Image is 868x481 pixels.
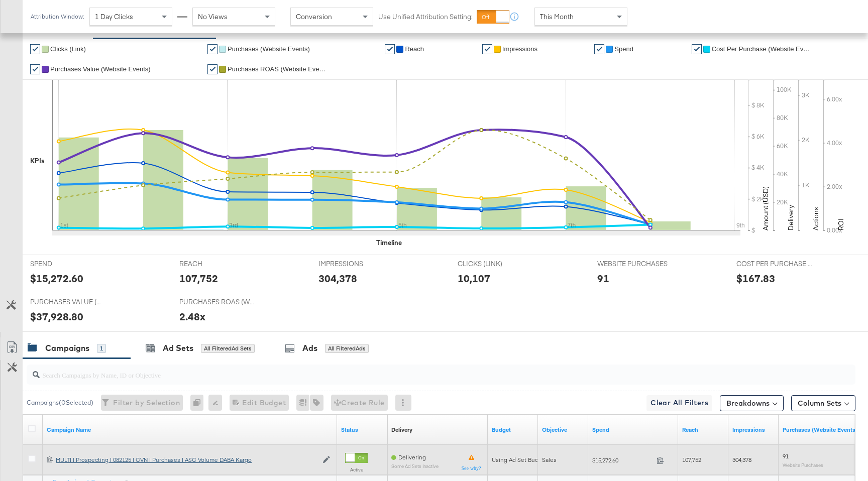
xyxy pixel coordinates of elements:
[391,426,412,434] div: Delivery
[163,342,193,354] div: Ad Sets
[318,259,394,269] span: IMPRESSIONS
[594,44,604,54] a: ✔
[179,259,255,269] span: REACH
[502,45,537,53] span: Impressions
[720,395,784,411] button: Breakdowns
[597,259,673,269] span: WEBSITE PURCHASES
[201,344,255,353] div: All Filtered Ad Sets
[736,259,812,269] span: COST PER PURCHASE (WEBSITE EVENTS)
[179,309,205,324] div: 2.48x
[650,397,708,409] span: Clear All Filters
[30,297,105,307] span: PURCHASES VALUE (WEBSITE EVENTS)
[179,297,255,307] span: PURCHASES ROAS (WEBSITE EVENTS)
[492,426,534,434] a: The maximum amount you're willing to spend on your ads, on average each day or over the lifetime ...
[56,456,317,464] a: MULTI | Prospecting | 082125 | CVN | Purchases | ASC Volume DABA Kargo
[302,342,317,354] div: Ads
[682,456,701,463] span: 107,752
[30,44,40,54] a: ✔
[398,453,426,461] span: Delivering
[30,13,84,20] div: Attribution Window:
[783,452,789,460] span: 91
[95,12,133,21] span: 1 Day Clicks
[836,218,845,230] text: ROI
[592,456,653,464] span: $15,272.60
[458,259,533,269] span: CLICKS (LINK)
[492,456,548,464] div: Using Ad Set Budget
[30,156,45,166] div: KPIs
[592,426,674,434] a: The total amount spent to date.
[296,12,332,21] span: Conversion
[811,207,820,230] text: Actions
[190,395,208,411] div: 0
[540,12,574,21] span: This Month
[391,426,412,434] a: Reflects the ability of your Ad Campaign to achieve delivery based on ad states, schedule and bud...
[736,271,775,286] div: $167.83
[198,12,228,21] span: No Views
[542,426,584,434] a: Your campaign's objective.
[482,44,492,54] a: ✔
[761,186,770,230] text: Amount (USD)
[385,44,395,54] a: ✔
[45,342,89,354] div: Campaigns
[50,65,151,73] span: Purchases Value (Website Events)
[646,395,712,411] button: Clear All Filters
[207,44,218,54] a: ✔
[597,271,609,286] div: 91
[405,45,424,53] span: Reach
[692,44,702,54] a: ✔
[542,456,557,463] span: Sales
[207,64,218,74] a: ✔
[56,456,317,464] div: MULTI | Prospecting | 082125 | CVN | Purchases | ASC Volume DABA Kargo
[378,12,473,22] label: Use Unified Attribution Setting:
[47,426,333,434] a: Your campaign name.
[30,259,105,269] span: SPEND
[345,466,368,473] label: Active
[30,271,83,286] div: $15,272.60
[50,45,86,53] span: Clicks (Link)
[712,45,812,53] span: Cost Per Purchase (Website Events)
[179,271,218,286] div: 107,752
[732,426,775,434] a: The number of times your ad was served. On mobile apps an ad is counted as served the first time ...
[318,271,357,286] div: 304,378
[614,45,633,53] span: Spend
[40,361,780,381] input: Search Campaigns by Name, ID or Objective
[791,395,855,411] button: Column Sets
[458,271,490,286] div: 10,107
[97,344,106,353] div: 1
[30,64,40,74] a: ✔
[732,456,751,463] span: 304,378
[341,426,383,434] a: Shows the current state of your Ad Campaign.
[27,398,93,407] div: Campaigns ( 0 Selected)
[228,65,328,73] span: Purchases ROAS (Website Events)
[376,238,402,248] div: Timeline
[325,344,369,353] div: All Filtered Ads
[391,463,439,469] sub: Some Ad Sets Inactive
[786,205,795,230] text: Delivery
[30,309,83,324] div: $37,928.80
[783,462,823,468] sub: Website Purchases
[228,45,310,53] span: Purchases (Website Events)
[682,426,724,434] a: The number of people your ad was served to.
